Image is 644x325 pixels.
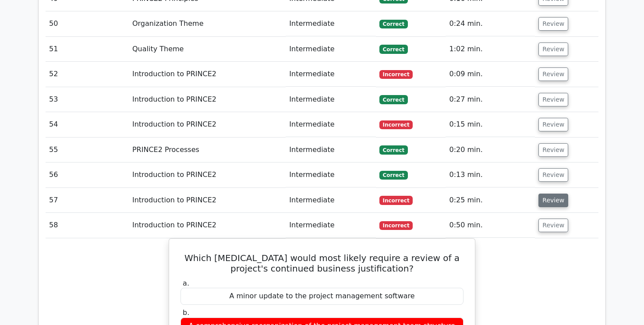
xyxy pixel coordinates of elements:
[46,138,129,162] td: 55
[286,213,375,238] td: Intermediate
[538,67,568,81] button: Review
[286,138,375,162] td: Intermediate
[538,143,568,157] button: Review
[46,62,129,87] td: 52
[46,112,129,137] td: 54
[446,138,535,162] td: 0:20 min.
[538,118,568,131] button: Review
[379,196,413,205] span: Incorrect
[286,188,375,213] td: Intermediate
[446,112,535,137] td: 0:15 min.
[129,138,286,162] td: PRINCE2 Processes
[446,37,535,62] td: 1:02 min.
[379,45,408,53] span: Correct
[180,253,464,274] h5: Which [MEDICAL_DATA] would most likely require a review of a project's continued business justifi...
[46,87,129,112] td: 53
[183,308,189,317] span: b.
[379,20,408,28] span: Correct
[379,171,408,180] span: Correct
[286,11,375,36] td: Intermediate
[286,162,375,187] td: Intermediate
[286,112,375,137] td: Intermediate
[46,188,129,213] td: 57
[46,213,129,238] td: 58
[46,162,129,187] td: 56
[183,279,189,287] span: a.
[446,62,535,87] td: 0:09 min.
[446,162,535,187] td: 0:13 min.
[538,168,568,182] button: Review
[446,188,535,213] td: 0:25 min.
[379,120,413,129] span: Incorrect
[129,62,286,87] td: Introduction to PRINCE2
[129,213,286,238] td: Introduction to PRINCE2
[446,11,535,36] td: 0:24 min.
[538,42,568,56] button: Review
[446,87,535,112] td: 0:27 min.
[538,194,568,207] button: Review
[46,11,129,36] td: 50
[379,221,413,230] span: Incorrect
[538,219,568,232] button: Review
[379,145,408,154] span: Correct
[538,93,568,106] button: Review
[286,87,375,112] td: Intermediate
[129,188,286,213] td: Introduction to PRINCE2
[46,37,129,62] td: 51
[379,95,408,104] span: Correct
[379,70,413,79] span: Incorrect
[286,37,375,62] td: Intermediate
[129,162,286,187] td: Introduction to PRINCE2
[538,17,568,31] button: Review
[129,87,286,112] td: Introduction to PRINCE2
[129,112,286,137] td: Introduction to PRINCE2
[446,213,535,238] td: 0:50 min.
[129,37,286,62] td: Quality Theme
[180,288,464,305] div: A minor update to the project management software
[286,62,375,87] td: Intermediate
[129,11,286,36] td: Organization Theme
